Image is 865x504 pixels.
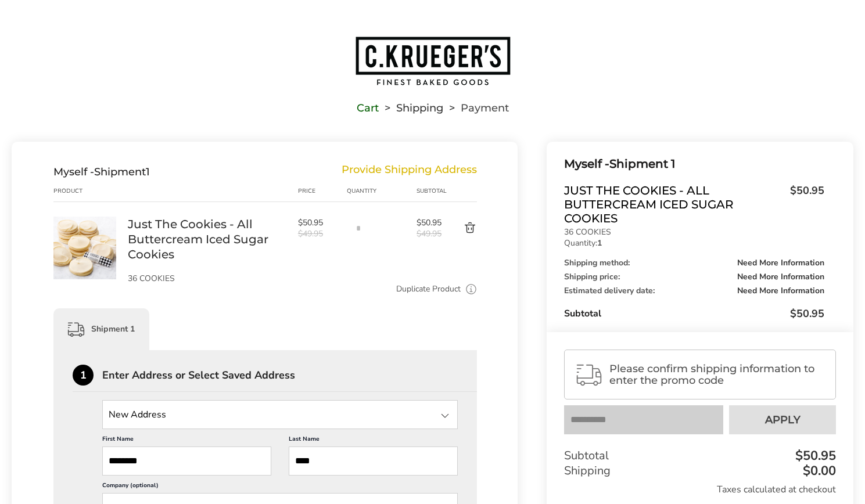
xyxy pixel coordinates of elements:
div: Quantity [347,186,417,196]
a: Just The Cookies - All Buttercream Iced Sugar Cookies$50.95 [564,183,824,225]
span: $50.95 [784,183,824,222]
span: 1 [146,165,150,178]
div: $0.00 [800,465,836,477]
span: $50.95 [790,307,824,321]
a: Go to home page [12,35,853,87]
input: First Name [102,447,271,476]
img: C.KRUEGER'S [354,35,511,87]
div: Product [53,186,128,196]
div: $50.95 [792,449,836,462]
button: Delete product [444,221,477,235]
span: Just The Cookies - All Buttercream Iced Sugar Cookies [564,183,784,225]
span: Payment [461,104,509,112]
input: State [102,400,458,429]
div: Shipping [564,463,836,478]
strong: 1 [597,237,602,249]
label: First Name [102,435,271,447]
p: 36 COOKIES [128,275,286,283]
p: Quantity: [564,239,824,247]
span: $50.95 [417,217,444,228]
div: Shipping price: [564,273,824,281]
p: 36 COOKIES [564,228,824,236]
span: Need More Information [737,287,824,295]
div: Shipment 1 [564,154,824,174]
div: Provide Shipping Address [342,165,477,178]
div: Shipping method: [564,259,824,267]
span: $50.95 [298,217,341,228]
div: 1 [73,365,94,386]
div: Taxes calculated at checkout [564,483,836,496]
span: Myself - [53,165,94,178]
div: Shipment [53,165,150,178]
img: Just The Cookies - All Buttercream Iced Sugar Cookies [53,217,116,279]
label: Company (optional) [102,481,458,493]
div: Estimated delivery date: [564,287,824,295]
a: Just The Cookies - All Buttercream Iced Sugar Cookies [128,217,286,262]
div: Shipment 1 [53,308,149,350]
input: Quantity input [347,217,370,240]
div: Subtotal [564,307,824,321]
span: $49.95 [298,228,341,239]
div: Subtotal [564,448,836,463]
div: Subtotal [417,186,444,196]
div: Price [298,186,347,196]
li: Shipping [379,104,443,112]
button: Apply [729,405,836,434]
span: Myself - [564,157,609,171]
span: $49.95 [417,228,444,239]
input: Last Name [289,447,458,476]
label: Last Name [289,435,458,447]
a: Just The Cookies - All Buttercream Iced Sugar Cookies [53,216,116,227]
span: Apply [765,415,801,425]
span: Please confirm shipping information to enter the promo code [609,363,825,386]
a: Duplicate Product [396,283,461,296]
span: Need More Information [737,273,824,281]
div: Enter Address or Select Saved Address [102,370,477,380]
a: Cart [357,104,379,112]
span: Need More Information [737,259,824,267]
